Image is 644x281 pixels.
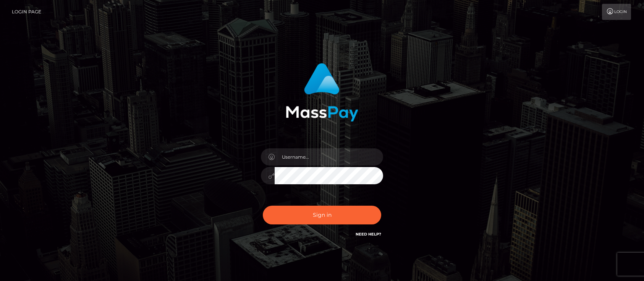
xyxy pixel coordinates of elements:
a: Login Page [12,4,41,20]
input: Username... [275,148,383,166]
img: MassPay Login [286,63,358,122]
a: Login [602,4,631,20]
a: Need Help? [356,232,381,237]
button: Sign in [263,206,381,224]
